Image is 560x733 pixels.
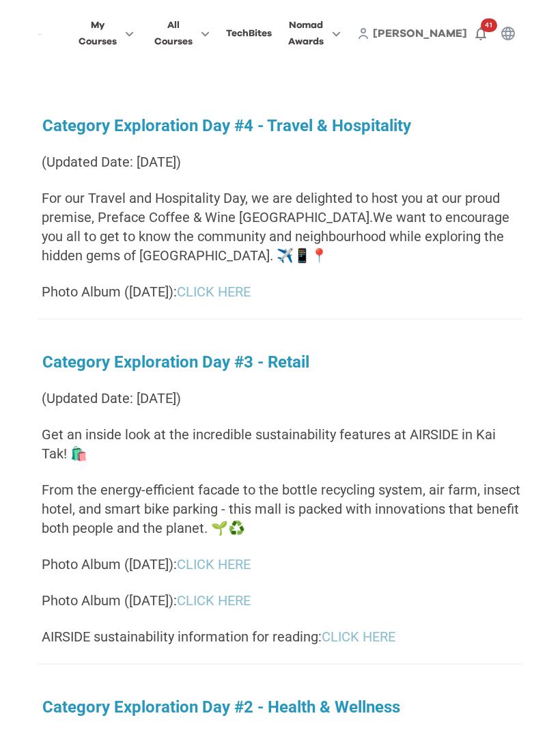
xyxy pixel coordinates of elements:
p: AIRSIDE sustainability information for reading: [38,627,522,646]
a: CLICK HERE [177,283,251,300]
button: Nomad Awards [284,16,345,51]
a: [PERSON_NAME] [373,25,467,42]
button: My Courses [74,16,138,51]
span: [PERSON_NAME] [373,28,467,39]
a: Preface Logo [38,28,42,39]
p: Photo Album ([DATE]): [38,555,522,574]
p: Get an inside look at the incredible sustainability features at AIRSIDE in Kai Tak! 🛍️ [38,425,522,463]
span: All Courses [154,17,193,50]
h2: Category Exploration Day #2 - Health & Wellness [38,697,522,717]
h2: Category Exploration Day #4 - Travel & Hospitality [38,116,522,136]
span: My Courses [79,17,117,50]
p: From the energy-efficient facade to the bottle recycling system, air farm, insect hotel, and smar... [38,480,522,538]
div: TechBites [226,25,272,42]
button: All Courses [150,16,214,51]
span: Nomad Awards [288,17,324,50]
p: For our Travel and Hospitality Day, we are delighted to host you at our proud premise, Preface Co... [38,189,522,265]
p: (Updated Date: [DATE]) [38,389,522,408]
span: 41 [481,18,497,32]
a: CLICK HERE [177,592,251,609]
p: (Updated Date: [DATE]) [38,152,522,171]
h2: Category Exploration Day #3 - Retail [38,352,522,372]
img: Preface Logo [38,29,42,40]
button: 41 [467,20,494,47]
a: CLICK HERE [177,556,251,572]
p: Photo Album ([DATE]): [38,591,522,610]
p: Photo Album ([DATE]): [38,282,522,301]
a: CLICK HERE [322,628,395,645]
